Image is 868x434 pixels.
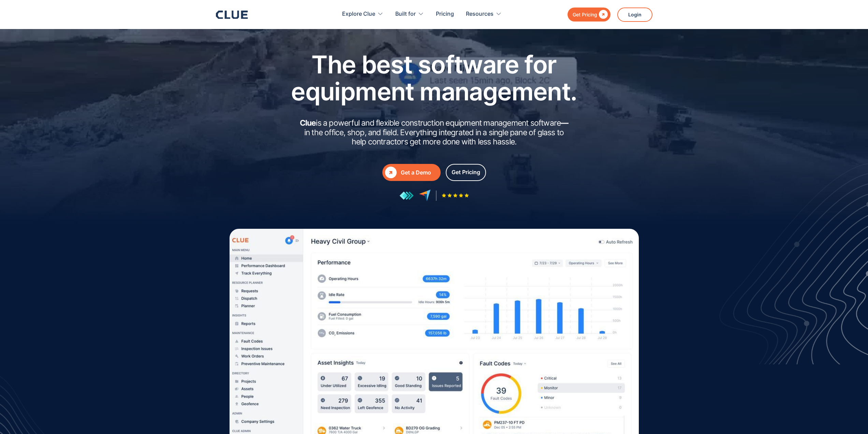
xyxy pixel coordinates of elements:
img: Design for fleet management software [717,162,868,364]
div: Get a Demo [401,168,438,177]
a: Get Pricing [568,8,610,22]
div: Get Pricing [452,168,480,177]
div: Resources [466,3,502,25]
div: Built for [395,3,416,25]
div: Get Pricing [573,10,597,19]
strong: — [561,118,568,128]
div: Resources [466,3,494,25]
img: reviews at getapp [399,191,414,200]
div: Explore Clue [342,3,383,25]
strong: Clue [300,118,316,128]
div: Explore Clue [342,3,375,25]
div: Built for [395,3,424,25]
img: reviews at capterra [419,190,431,201]
img: Five-star rating icon [442,193,469,198]
h2: is a powerful and flexible construction equipment management software in the office, shop, and fi... [298,118,571,147]
h1: The best software for equipment management. [281,51,588,105]
a: Get Pricing [446,164,486,181]
a: Login [617,8,652,22]
a: Get a Demo [382,164,441,181]
div:  [597,10,608,19]
a: Pricing [436,3,454,25]
div:  [385,167,397,178]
